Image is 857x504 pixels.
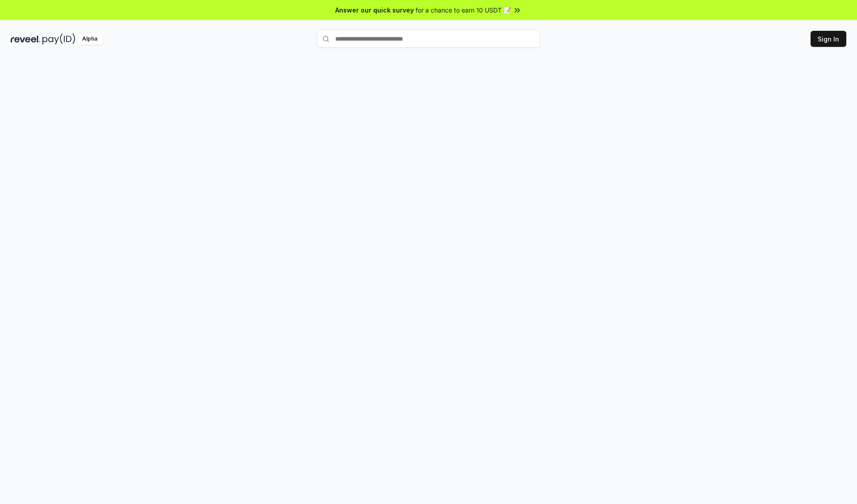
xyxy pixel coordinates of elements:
div: Alpha [77,33,102,45]
button: Sign In [811,31,846,47]
span: for a chance to earn 10 USDT 📝 [416,5,511,15]
img: reveel_dark [11,33,41,45]
span: Answer our quick survey [335,5,414,15]
img: pay_id [42,33,75,45]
